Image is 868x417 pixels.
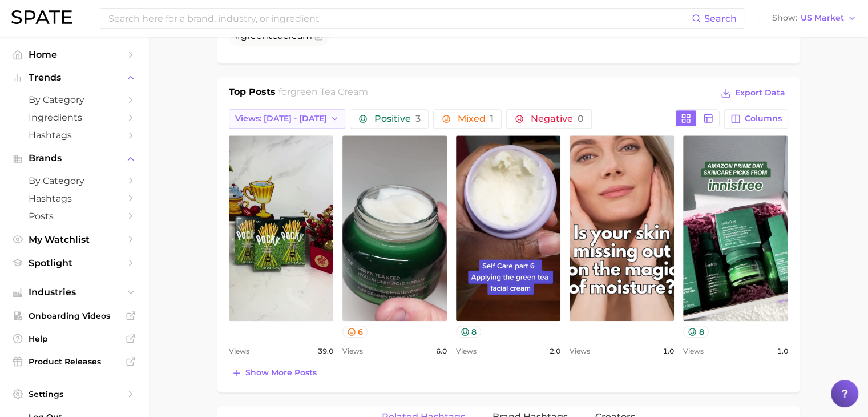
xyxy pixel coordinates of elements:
[683,326,709,338] button: 8
[245,368,317,378] span: Show more posts
[29,389,120,399] span: Settings
[229,85,276,102] h1: Top Posts
[29,49,120,60] span: Home
[235,114,327,123] span: Views: [DATE] - [DATE]
[570,344,590,358] span: Views
[29,211,120,222] span: Posts
[530,114,583,123] span: Negative
[229,365,320,381] button: Show more posts
[374,114,420,123] span: Positive
[29,234,120,245] span: My Watchlist
[268,30,283,41] span: tea
[29,112,120,123] span: Ingredients
[290,86,368,97] span: green tea cream
[29,153,120,163] span: Brands
[550,344,560,358] span: 2.0
[801,15,844,21] span: US Market
[577,113,583,124] span: 0
[29,311,120,321] span: Onboarding Videos
[683,344,704,358] span: Views
[718,85,788,101] button: Export Data
[9,109,139,126] a: Ingredients
[318,344,333,358] span: 39.0
[9,307,139,324] a: Onboarding Videos
[9,254,139,272] a: Spotlight
[29,130,120,141] span: Hashtags
[9,126,139,144] a: Hashtags
[29,287,120,298] span: Industries
[229,109,346,129] button: Views: [DATE] - [DATE]
[9,172,139,190] a: by Category
[29,258,120,268] span: Spotlight
[663,344,674,358] span: 1.0
[436,344,447,358] span: 6.0
[29,73,120,83] span: Trends
[29,356,120,367] span: Product Releases
[342,344,363,358] span: Views
[9,353,139,370] a: Product Releases
[724,109,788,129] button: Columns
[9,46,139,63] a: Home
[490,113,493,124] span: 1
[9,91,139,109] a: by Category
[11,10,72,24] img: SPATE
[29,94,120,105] span: by Category
[9,69,139,86] button: Trends
[29,175,120,186] span: by Category
[241,30,268,41] span: green
[456,326,482,338] button: 8
[457,114,493,123] span: Mixed
[283,30,312,41] span: cream
[769,11,859,26] button: ShowUS Market
[9,386,139,403] a: Settings
[735,88,785,98] span: Export Data
[777,344,788,358] span: 1.0
[107,9,692,28] input: Search here for a brand, industry, or ingredient
[9,330,139,347] a: Help
[745,114,782,123] span: Columns
[704,13,737,24] span: Search
[342,326,368,338] button: 6
[9,231,139,248] a: My Watchlist
[278,85,368,102] h2: for
[415,113,420,124] span: 3
[29,193,120,204] span: Hashtags
[9,150,139,167] button: Brands
[9,207,139,225] a: Posts
[29,334,120,344] span: Help
[229,344,249,358] span: Views
[235,30,312,41] span: #
[9,284,139,301] button: Industries
[772,15,797,21] span: Show
[456,344,477,358] span: Views
[9,190,139,207] a: Hashtags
